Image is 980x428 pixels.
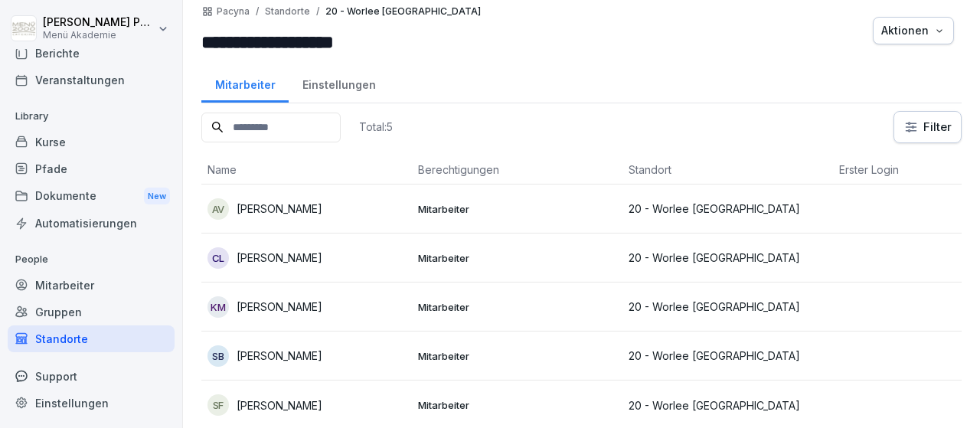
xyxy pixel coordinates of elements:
a: Mitarbeiter [201,64,289,103]
p: Mitarbeiter [418,300,616,314]
p: / [316,6,319,17]
th: Berechtigungen [412,155,622,185]
p: 20 - Worlee [GEOGRAPHIC_DATA] [325,6,481,17]
button: Filter [894,112,961,142]
p: 20 - Worlee [GEOGRAPHIC_DATA] [629,299,827,315]
p: 20 - Worlee [GEOGRAPHIC_DATA] [629,201,827,217]
div: KM [207,296,229,318]
p: People [8,247,175,272]
a: Berichte [8,40,175,67]
a: Pfade [8,155,175,182]
div: AV [207,198,229,220]
div: New [144,188,170,205]
button: Aktionen [873,17,954,44]
a: Mitarbeiter [8,272,175,299]
div: Filter [903,119,952,135]
p: [PERSON_NAME] [237,299,322,315]
a: Gruppen [8,299,175,325]
p: [PERSON_NAME] [237,250,322,266]
p: 20 - Worlee [GEOGRAPHIC_DATA] [629,250,827,266]
p: 20 - Worlee [GEOGRAPHIC_DATA] [629,348,827,364]
p: Standorte [265,6,310,17]
div: CL [207,247,229,269]
a: Kurse [8,129,175,155]
p: [PERSON_NAME] [237,397,322,413]
a: Einstellungen [8,390,175,417]
a: Veranstaltungen [8,67,175,93]
div: SB [207,345,229,367]
p: Mitarbeiter [418,398,616,412]
div: Aktionen [881,22,946,39]
a: Einstellungen [289,64,389,103]
div: Dokumente [8,182,175,211]
p: Mitarbeiter [418,349,616,363]
a: Standorte [8,325,175,352]
p: Menü Akademie [43,30,155,41]
th: Standort [622,155,833,185]
p: / [256,6,259,17]
p: [PERSON_NAME] [237,348,322,364]
a: Automatisierungen [8,210,175,237]
p: 20 - Worlee [GEOGRAPHIC_DATA] [629,397,827,413]
a: DokumenteNew [8,182,175,211]
div: SF [207,394,229,416]
p: [PERSON_NAME] Pacyna [43,16,155,29]
p: [PERSON_NAME] [237,201,322,217]
p: Mitarbeiter [418,251,616,265]
th: Name [201,155,412,185]
div: Support [8,363,175,390]
p: Mitarbeiter [418,202,616,216]
a: Pacyna [217,6,250,17]
p: Total: 5 [359,119,393,134]
p: Library [8,104,175,129]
